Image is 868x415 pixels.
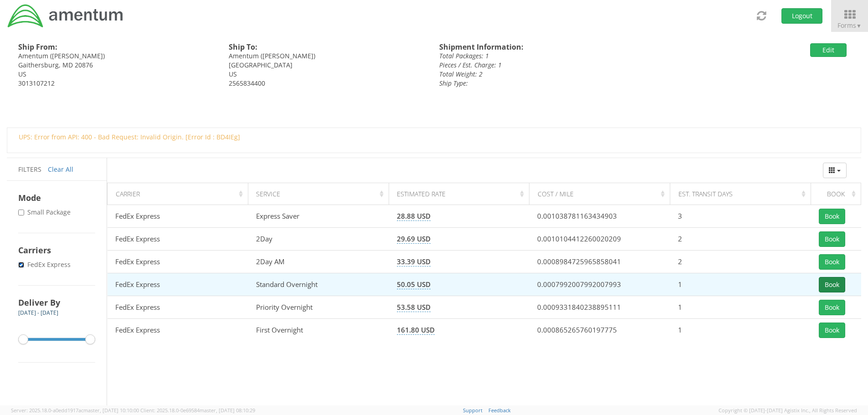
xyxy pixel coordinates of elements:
td: FedEx Express [108,251,248,273]
span: Server: 2025.18.0-a0edd1917ac [11,407,139,414]
span: Filters [18,165,41,174]
div: Estimated Rate [397,190,526,199]
div: Amentum ([PERSON_NAME]) [229,51,426,61]
div: Carrier [116,190,245,199]
td: 0.0007992007992007993 [529,273,670,296]
input: FedEx Express [18,262,24,268]
span: 50.05 USD [397,280,431,289]
div: 2565834400 [229,79,426,88]
td: 1 [670,273,811,296]
td: 2Day AM [248,251,389,273]
td: FedEx Express [108,205,248,228]
label: Small Package [18,208,72,217]
td: 0.0010104412260020209 [529,228,670,251]
span: master, [DATE] 10:10:00 [83,407,139,414]
div: 3013107212 [18,79,215,88]
button: Columns [823,163,847,178]
td: 0.001038781163434903 [529,205,670,228]
div: Amentum ([PERSON_NAME]) [18,51,215,61]
div: Service [256,190,385,199]
button: Book [819,209,845,224]
div: US [18,70,215,79]
td: Priority Overnight [248,296,389,319]
h4: Carriers [18,245,95,256]
a: Feedback [488,407,511,414]
span: 161.80 USD [397,325,435,335]
td: 1 [670,319,811,342]
label: FedEx Express [18,260,72,269]
span: Client: 2025.18.0-0e69584 [140,407,255,414]
div: Book [819,190,858,199]
h4: Mode [18,192,95,203]
span: Forms [837,21,862,30]
h4: Shipment Information: [439,43,706,51]
div: Total Weight: 2 [439,70,706,79]
td: 0.0008984725965858041 [529,251,670,273]
span: 28.88 USD [397,211,431,221]
span: ▼ [856,22,862,30]
a: Support [463,407,483,414]
a: Clear All [48,165,73,174]
div: US [229,70,426,79]
span: master, [DATE] 08:10:29 [200,407,255,414]
button: Book [819,323,845,338]
td: 2Day [248,228,389,251]
span: 53.58 USD [397,302,431,312]
button: Logout [781,8,822,24]
td: FedEx Express [108,228,248,251]
span: 33.39 USD [397,257,431,266]
button: Book [819,300,845,315]
button: Book [819,231,845,247]
td: 0.000865265760197775 [529,319,670,342]
td: 3 [670,205,811,228]
div: Gaithersburg, MD 20876 [18,61,215,70]
td: 2 [670,228,811,251]
div: UPS: Error from API: 400 - Bad Request: Invalid Origin. [Error Id : BD4IEg] [12,133,853,142]
td: 1 [670,296,811,319]
div: Cost / Mile [538,190,667,199]
div: Total Packages: 1 [439,51,706,61]
td: FedEx Express [108,273,248,296]
td: FedEx Express [108,319,248,342]
span: 29.69 USD [397,234,431,244]
div: Ship Type: [439,79,706,88]
h4: Ship From: [18,43,215,51]
button: Book [819,277,845,292]
h4: Ship To: [229,43,426,51]
td: 2 [670,251,811,273]
td: FedEx Express [108,296,248,319]
td: First Overnight [248,319,389,342]
td: Express Saver [248,205,389,228]
div: Pieces / Est. Charge: 1 [439,61,706,70]
span: [DATE] - [DATE] [18,309,58,317]
span: Copyright © [DATE]-[DATE] Agistix Inc., All Rights Reserved [719,407,857,414]
div: Est. Transit Days [678,190,808,199]
button: Book [819,254,845,270]
button: Edit [810,43,847,57]
input: Small Package [18,210,24,215]
img: dyn-intl-logo-049831509241104b2a82.png [7,3,124,29]
h4: Deliver By [18,297,95,308]
td: 0.0009331840238895111 [529,296,670,319]
td: Standard Overnight [248,273,389,296]
div: [GEOGRAPHIC_DATA] [229,61,426,70]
